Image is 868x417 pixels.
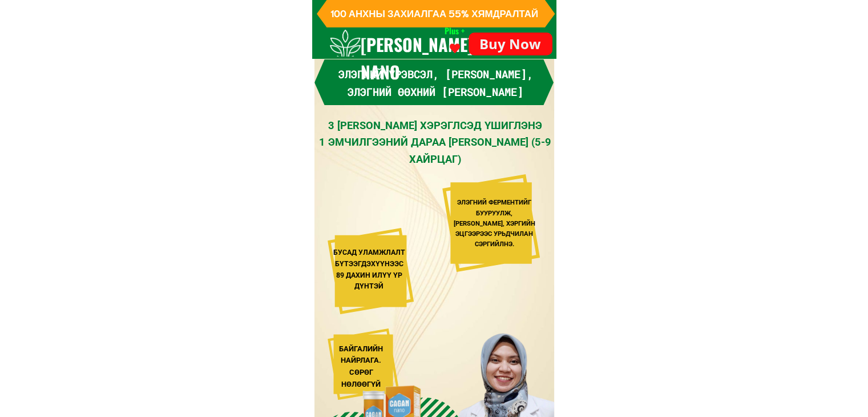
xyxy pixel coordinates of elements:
div: БАЙГАЛИЙН НАЙРЛАГА. СӨРӨГ НӨЛӨӨГҮЙ [330,343,392,391]
div: ЭЛЭГНИЙ ФЕРМЕНТИЙГ БУУРУУЛЖ, [PERSON_NAME], ХЭРГИЙН ЭЦГЭЭРЭЭС УРЬДЧИЛАН СЭРГИЙЛНЭ. [453,198,536,249]
h3: Элэгний үрэвсэл, [PERSON_NAME], элэгний өөхний [PERSON_NAME] [319,66,552,101]
div: БУСАД УЛАМЖЛАЛТ БҮТЭЭГДЭХҮҮНЭЭС 89 ДАХИН ИЛҮҮ ҮР ДҮНТЭЙ [333,247,405,292]
p: Buy Now [469,33,552,55]
div: 3 [PERSON_NAME] ХЭРЭГЛСЭД ҮШИГЛЭНЭ 1 ЭМЧИЛГЭЭНИЙ ДАРАА [PERSON_NAME] (5-9 ХАЙРЦАГ) [317,117,554,167]
h3: [PERSON_NAME] NANO [361,31,487,86]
